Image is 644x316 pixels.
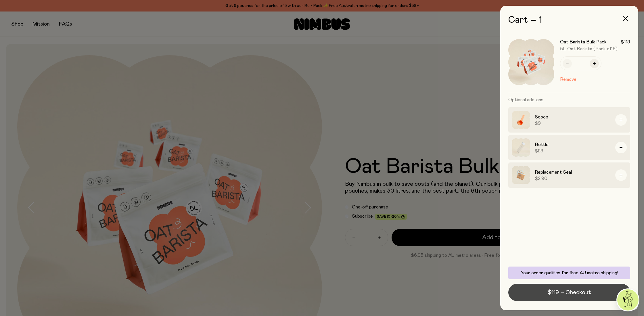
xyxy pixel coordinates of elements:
[617,289,639,311] img: agent
[512,270,627,276] p: Your order qualifies for free AU metro shipping!
[621,39,630,45] span: $119
[508,92,630,107] h3: Optional add-ons
[508,284,630,301] button: $119 – Checkout
[548,288,591,296] span: $119 – Checkout
[560,47,618,51] span: 5L Oat Barista (Pack of 6)
[535,176,611,181] span: $2.90
[535,169,611,176] h3: Replacement Seal
[508,15,630,25] h2: Cart – 1
[535,120,611,126] span: $9
[535,148,611,154] span: $29
[560,76,576,83] button: Remove
[535,114,611,120] h3: Scoop
[535,141,611,148] h3: Bottle
[560,39,607,45] h3: Oat Barista Bulk Pack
